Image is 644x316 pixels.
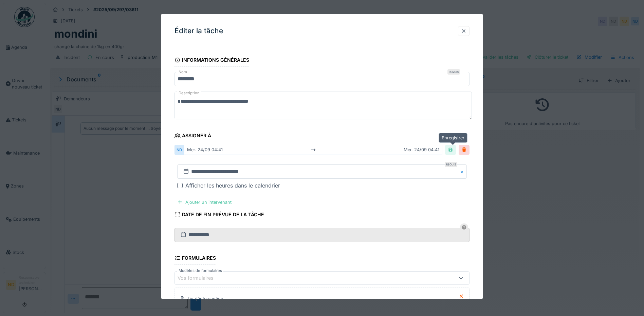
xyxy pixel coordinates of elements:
div: Informations générales [174,55,249,66]
label: Description [177,89,201,97]
label: Nom [177,69,188,75]
div: Ajouter un intervenant [174,198,234,207]
div: Vos formulaires [178,274,223,282]
div: fin d'intervention [188,295,223,302]
div: Afficher les heures dans le calendrier [185,181,280,190]
button: Close [459,164,467,179]
div: Formulaires [174,253,216,264]
div: Enregistrer [439,133,467,143]
div: Assigner à [174,131,211,142]
div: ND [174,145,184,155]
div: mer. 24/09 04:41 mer. 24/09 04:41 [184,145,442,155]
div: Requis [447,69,460,75]
div: Date de fin prévue de la tâche [174,210,264,221]
label: Modèles de formulaires [177,268,223,274]
h3: Éditer la tâche [174,27,223,35]
div: Requis [445,162,457,167]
